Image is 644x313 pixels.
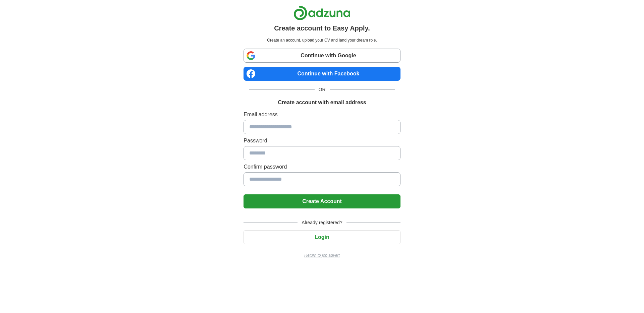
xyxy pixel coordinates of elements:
[274,23,370,33] h1: Create account to Easy Apply.
[315,86,330,93] span: OR
[244,49,400,63] a: Continue with Google
[293,5,351,20] img: Adzuna logo
[298,219,346,226] span: Already registered?
[244,67,400,81] a: Continue with Facebook
[244,111,400,119] label: Email address
[278,99,366,107] h1: Create account with email address
[244,163,400,171] label: Confirm password
[244,137,400,145] label: Password
[244,234,400,240] a: Login
[244,194,400,208] button: Create Account
[244,252,400,258] a: Return to job advert
[245,37,399,43] p: Create an account, upload your CV and land your dream role.
[244,230,400,244] button: Login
